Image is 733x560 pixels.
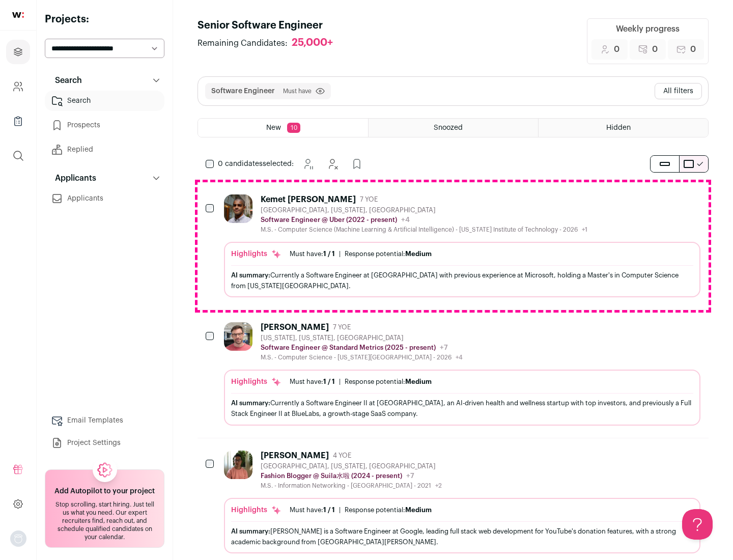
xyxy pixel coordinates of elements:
span: +7 [406,472,414,480]
span: Remaining Candidates: [198,37,288,49]
button: Hide [322,154,343,174]
span: Medium [405,378,432,385]
div: Highlights [231,249,281,259]
a: Applicants [45,188,164,209]
span: 0 [614,43,619,55]
button: Search [45,70,164,91]
span: Medium [405,507,432,513]
div: Response potential: [345,378,432,386]
h1: Senior Software Engineer [198,18,343,33]
a: Projects [6,40,30,64]
span: +7 [440,344,448,351]
a: Email Templates [45,410,164,431]
div: Currently a Software Engineer II at [GEOGRAPHIC_DATA], an AI-driven health and wellness startup w... [231,398,693,419]
div: [US_STATE], [US_STATE], [GEOGRAPHIC_DATA] [261,334,463,342]
span: +4 [401,216,410,223]
span: 1 / 1 [323,507,335,513]
button: Software Engineer [211,86,275,96]
h2: Projects: [45,12,164,26]
div: M.S. - Computer Science (Machine Learning & Artificial Intelligence) - [US_STATE] Institute of Te... [261,226,587,234]
span: 7 YOE [333,323,351,331]
span: +1 [582,227,587,233]
p: Fashion Blogger @ Suila水啦 (2024 - present) [261,472,402,480]
span: +2 [435,483,442,489]
button: Add to Prospects [347,154,367,174]
div: Highlights [231,377,281,387]
a: Project Settings [45,433,164,453]
a: Company and ATS Settings [6,74,30,99]
span: 0 [652,43,658,55]
div: [GEOGRAPHIC_DATA], [US_STATE], [GEOGRAPHIC_DATA] [261,462,442,470]
div: Must have: [290,250,335,258]
a: Snoozed [369,119,538,137]
div: Response potential: [345,506,432,514]
span: 0 [690,43,696,55]
p: Search [49,74,82,87]
div: [PERSON_NAME] [261,451,329,461]
span: AI summary: [231,400,270,406]
div: Weekly progress [616,23,680,35]
a: Search [45,91,164,111]
p: Software Engineer @ Uber (2022 - present) [261,216,397,224]
span: Medium [405,250,432,257]
span: 0 candidates [218,160,263,167]
div: [GEOGRAPHIC_DATA], [US_STATE], [GEOGRAPHIC_DATA] [261,206,587,214]
button: All filters [655,83,702,99]
div: Kemet [PERSON_NAME] [261,194,356,205]
div: Stop scrolling, start hiring. Just tell us what you need. Our expert recruiters find, reach out, ... [51,500,158,541]
a: [PERSON_NAME] 4 YOE [GEOGRAPHIC_DATA], [US_STATE], [GEOGRAPHIC_DATA] Fashion Blogger @ Suila水啦 (2... [224,451,700,553]
div: Must have: [290,506,335,514]
h2: Add Autopilot to your project [54,486,155,496]
div: Response potential: [345,250,432,258]
img: 92c6d1596c26b24a11d48d3f64f639effaf6bd365bf059bea4cfc008ddd4fb99.jpg [224,322,252,351]
span: 10 [287,123,300,133]
span: Must have [283,87,312,95]
button: Snooze [298,154,318,174]
img: ebffc8b94a612106133ad1a79c5dcc917f1f343d62299c503ebb759c428adb03.jpg [224,451,252,479]
span: 4 YOE [333,452,351,460]
a: Kemet [PERSON_NAME] 7 YOE [GEOGRAPHIC_DATA], [US_STATE], [GEOGRAPHIC_DATA] Software Engineer @ Ub... [224,194,700,297]
iframe: Help Scout Beacon - Open [682,509,713,540]
button: Open dropdown [10,530,26,547]
span: 1 / 1 [323,378,335,385]
img: 927442a7649886f10e33b6150e11c56b26abb7af887a5a1dd4d66526963a6550.jpg [224,194,252,223]
span: +4 [456,354,463,360]
a: Company Lists [6,109,30,133]
img: wellfound-shorthand-0d5821cbd27db2630d0214b213865d53afaa358527fdda9d0ea32b1df1b89c2c.svg [12,12,24,18]
div: 25,000+ [292,37,333,49]
span: Hidden [606,124,631,131]
span: Snoozed [434,124,463,131]
span: AI summary: [231,528,270,535]
img: nopic.png [10,530,26,547]
div: Currently a Software Engineer at [GEOGRAPHIC_DATA] with previous experience at Microsoft, holding... [231,270,693,291]
p: Software Engineer @ Standard Metrics (2025 - present) [261,344,436,352]
span: 1 / 1 [323,250,335,257]
div: M.S. - Computer Science - [US_STATE][GEOGRAPHIC_DATA] - 2026 [261,353,463,361]
a: Hidden [539,119,708,137]
a: Prospects [45,115,164,135]
a: Add Autopilot to your project Stop scrolling, start hiring. Just tell us what you need. Our exper... [45,469,164,548]
span: selected: [218,159,294,169]
a: Replied [45,139,164,160]
ul: | [290,378,432,386]
p: Applicants [49,172,96,184]
div: M.S. - Information Networking - [GEOGRAPHIC_DATA] - 2021 [261,482,442,490]
ul: | [290,506,432,514]
button: Applicants [45,168,164,188]
span: 7 YOE [360,195,378,204]
div: Highlights [231,505,281,515]
a: [PERSON_NAME] 7 YOE [US_STATE], [US_STATE], [GEOGRAPHIC_DATA] Software Engineer @ Standard Metric... [224,322,700,425]
span: AI summary: [231,272,270,278]
div: [PERSON_NAME] is a Software Engineer at Google, leading full stack web development for YouTube's ... [231,526,693,547]
div: Must have: [290,378,335,386]
div: [PERSON_NAME] [261,322,329,332]
ul: | [290,250,432,258]
span: New [266,124,281,131]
